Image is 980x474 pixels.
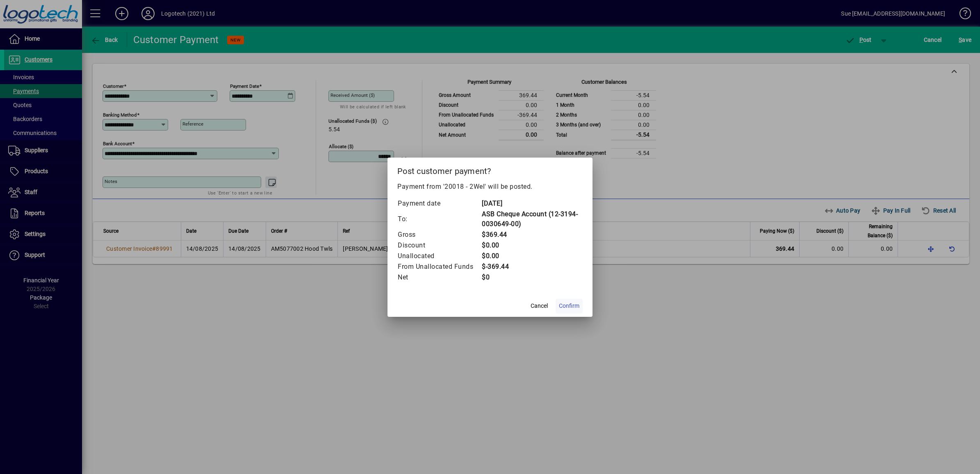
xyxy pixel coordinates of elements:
[481,251,583,261] td: $0.00
[531,302,548,310] span: Cancel
[397,251,481,261] td: Unallocated
[526,299,552,314] button: Cancel
[481,240,583,251] td: $0.00
[397,209,481,229] td: To:
[559,302,579,310] span: Confirm
[397,261,481,272] td: From Unallocated Funds
[481,272,583,283] td: $0
[387,158,593,181] h2: Post customer payment?
[397,182,583,192] p: Payment from '20018 - 2Wel' will be posted.
[481,209,583,229] td: ASB Cheque Account (12-3194-0030649-00)
[397,198,481,209] td: Payment date
[397,272,481,283] td: Net
[481,229,583,240] td: $369.44
[397,229,481,240] td: Gross
[481,261,583,272] td: $-369.44
[397,240,481,251] td: Discount
[481,198,583,209] td: [DATE]
[556,299,583,314] button: Confirm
